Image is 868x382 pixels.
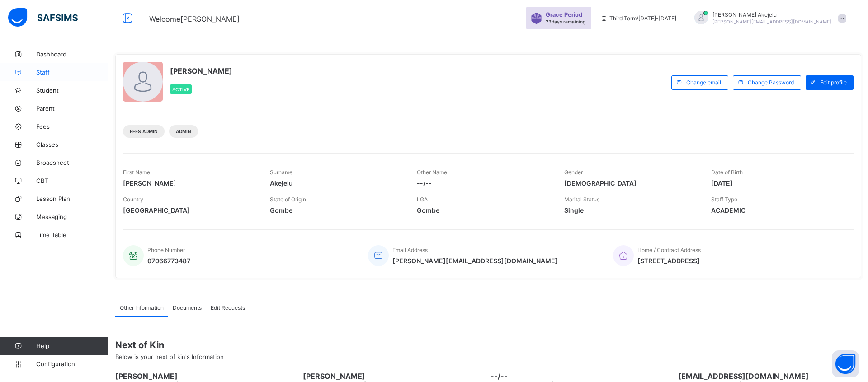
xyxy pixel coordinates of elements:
[564,169,583,176] span: Gender
[637,257,701,265] span: [STREET_ADDRESS]
[270,179,403,187] span: Akejelu
[123,196,143,203] span: Country
[712,19,831,24] span: [PERSON_NAME][EMAIL_ADDRESS][DOMAIN_NAME]
[637,247,701,253] span: Home / Contract Address
[564,206,698,214] span: Single
[120,304,164,311] span: Other Information
[417,179,550,187] span: --/--
[147,257,190,265] span: 07066773487
[711,196,737,203] span: Staff Type
[303,372,486,381] span: [PERSON_NAME]
[36,51,108,58] span: Dashboard
[711,206,844,214] span: ACADEMIC
[36,69,108,76] span: Staff
[130,129,158,134] span: Fees Admin
[123,169,150,176] span: First Name
[172,87,189,92] span: Active
[832,350,859,377] button: Open asap
[36,159,108,166] span: Broadsheet
[36,342,108,349] span: Help
[711,169,743,176] span: Date of Birth
[36,195,108,202] span: Lesson Plan
[417,169,447,176] span: Other Name
[173,304,202,311] span: Documents
[685,11,851,26] div: AbubakarAkejelu
[36,123,108,130] span: Fees
[564,179,698,187] span: [DEMOGRAPHIC_DATA]
[115,353,224,360] span: Below is your next of kin's Information
[392,247,428,253] span: Email Address
[8,8,78,27] img: safsims
[546,11,582,18] span: Grace Period
[115,372,298,381] span: [PERSON_NAME]
[711,179,844,187] span: [DATE]
[678,372,861,381] span: [EMAIL_ADDRESS][DOMAIN_NAME]
[170,66,232,75] span: [PERSON_NAME]
[123,206,256,214] span: [GEOGRAPHIC_DATA]
[392,257,558,265] span: [PERSON_NAME][EMAIL_ADDRESS][DOMAIN_NAME]
[149,14,240,23] span: Welcome [PERSON_NAME]
[491,372,674,381] span: --/--
[36,105,108,112] span: Parent
[417,206,550,214] span: Gombe
[176,129,191,134] span: Admin
[36,177,108,184] span: CBT
[147,247,185,253] span: Phone Number
[36,360,108,368] span: Configuration
[600,15,676,22] span: session/term information
[712,11,831,18] span: [PERSON_NAME] Akejelu
[36,213,108,220] span: Messaging
[564,196,599,203] span: Marital Status
[270,196,306,203] span: State of Origin
[211,304,245,311] span: Edit Requests
[270,206,403,214] span: Gombe
[417,196,428,203] span: LGA
[36,141,108,148] span: Classes
[36,231,108,238] span: Time Table
[820,79,847,86] span: Edit profile
[123,179,256,187] span: [PERSON_NAME]
[270,169,292,176] span: Surname
[115,340,861,350] span: Next of Kin
[531,13,542,24] img: sticker-purple.71386a28dfed39d6af7621340158ba97.svg
[36,87,108,94] span: Student
[546,19,585,24] span: 23 days remaining
[748,79,794,86] span: Change Password
[686,79,721,86] span: Change email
